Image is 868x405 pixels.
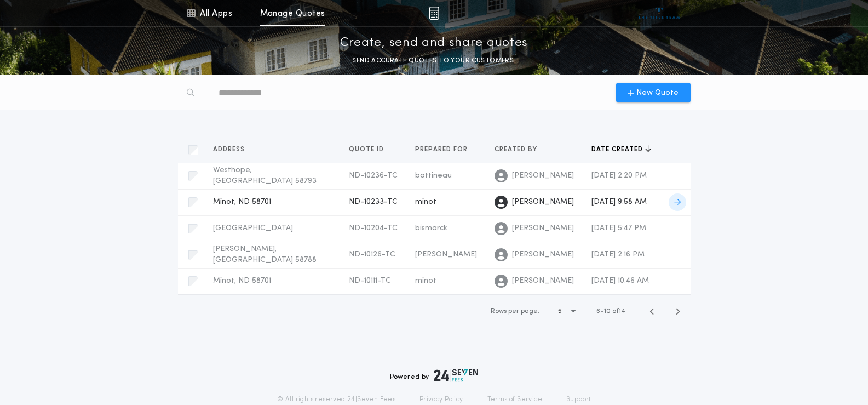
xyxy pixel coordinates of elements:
[512,276,574,287] span: [PERSON_NAME]
[349,277,391,285] span: ND-10111-TC
[349,224,398,232] span: ND-10204-TC
[604,308,611,315] span: 10
[434,369,479,382] img: logo
[415,250,477,259] span: [PERSON_NAME]
[512,170,574,181] span: [PERSON_NAME]
[512,223,574,234] span: [PERSON_NAME]
[612,306,625,316] span: of 14
[415,172,452,180] span: bottineau
[596,308,600,315] span: 6
[487,395,542,404] a: Terms of Service
[566,395,591,404] a: Support
[558,303,579,320] button: 5
[591,198,647,206] span: [DATE] 9:58 AM
[349,250,395,259] span: ND-10126-TC
[512,249,574,260] span: [PERSON_NAME]
[213,144,253,155] button: Address
[591,144,651,155] button: Date created
[415,224,447,232] span: bismarck
[512,197,574,208] span: [PERSON_NAME]
[591,250,645,259] span: [DATE] 2:16 PM
[213,166,317,185] span: Westhope, [GEOGRAPHIC_DATA] 58793
[429,7,439,20] img: img
[591,224,646,232] span: [DATE] 5:47 PM
[340,35,528,52] p: Create, send and share quotes
[616,83,691,102] button: New Quote
[495,144,545,155] button: Created by
[636,87,679,99] span: New Quote
[415,277,436,285] span: minot
[213,245,317,264] span: [PERSON_NAME], [GEOGRAPHIC_DATA] 58788
[349,144,392,155] button: Quote ID
[349,172,398,180] span: ND-10236-TC
[390,369,479,382] div: Powered by
[213,224,293,232] span: [GEOGRAPHIC_DATA]
[213,277,271,285] span: Minot, ND 58701
[419,395,463,404] a: Privacy Policy
[495,145,539,154] span: Created by
[591,277,649,285] span: [DATE] 10:46 AM
[352,55,515,66] p: SEND ACCURATE QUOTES TO YOUR CUSTOMERS.
[639,8,680,19] img: vs-icon
[415,145,470,154] span: Prepared for
[591,172,647,180] span: [DATE] 2:20 PM
[591,145,645,154] span: Date created
[558,306,562,317] h1: 5
[415,198,436,206] span: minot
[491,308,539,315] span: Rows per page:
[213,198,271,206] span: Minot, ND 58701
[349,145,386,154] span: Quote ID
[349,198,398,206] span: ND-10233-TC
[277,395,395,404] p: © All rights reserved. 24|Seven Fees
[213,145,247,154] span: Address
